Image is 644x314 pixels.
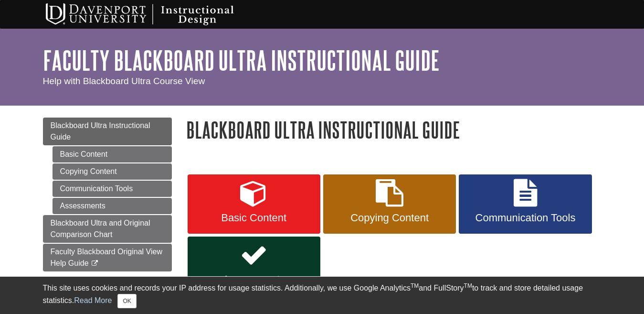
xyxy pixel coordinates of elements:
a: Faculty Blackboard Ultra Instructional Guide [43,45,440,75]
sup: TM [464,282,472,289]
a: Copying Content [53,163,172,180]
a: Assessments [188,237,320,296]
a: Communication Tools [53,181,172,197]
span: Basic Content [195,212,313,224]
a: Faculty Blackboard Original View Help Guide [43,244,172,271]
span: Blackboard Ultra and Original Comparison Chart [51,219,150,238]
a: Basic Content [188,174,320,234]
i: This link opens in a new window [91,260,99,267]
a: Copying Content [323,174,456,234]
a: Blackboard Ultra and Original Comparison Chart [43,215,172,243]
a: Assessments [53,198,172,214]
a: Read More [74,296,112,304]
span: Assessments [195,273,313,286]
span: Copying Content [330,212,449,224]
h1: Blackboard Ultra Instructional Guide [186,118,602,142]
div: This site uses cookies and records your IP address for usage statistics. Additionally, we use Goo... [43,282,602,308]
button: Close [117,294,136,308]
a: Blackboard Ultra Instructional Guide [43,118,172,145]
span: Faculty Blackboard Original View Help Guide [51,248,162,267]
sup: TM [411,282,419,289]
img: Davenport University Instructional Design [38,2,267,26]
a: Communication Tools [459,174,591,234]
span: Blackboard Ultra Instructional Guide [51,121,150,141]
span: Communication Tools [466,212,584,224]
a: Basic Content [53,146,172,162]
span: Help with Blackboard Ultra Course View [43,76,205,86]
